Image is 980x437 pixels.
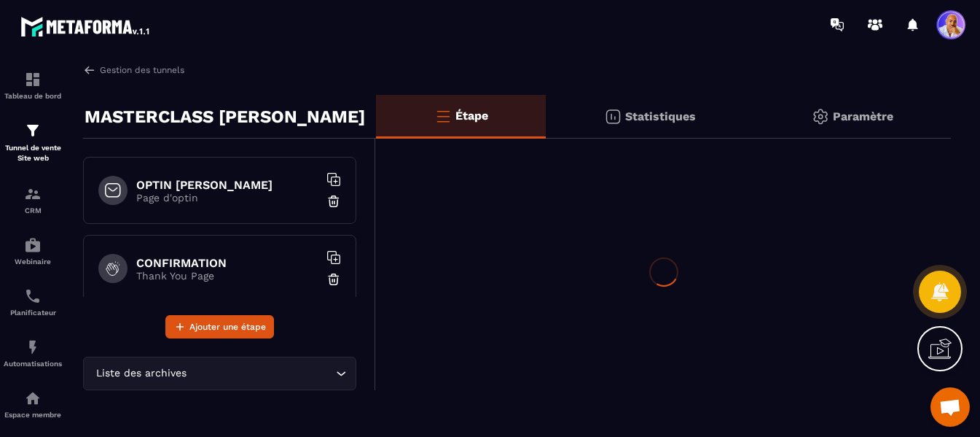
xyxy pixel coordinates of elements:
button: Ajouter une étape [165,315,274,339]
h6: CONFIRMATION [136,256,318,270]
p: MASTERCLASS [PERSON_NAME] [85,102,365,131]
div: Search for option [83,357,356,390]
p: Paramètre [833,109,893,123]
img: trash [326,272,341,287]
p: CRM [4,206,62,214]
p: Automatisations [4,360,62,368]
div: Ouvrir le chat [930,387,970,427]
p: Tunnel de vente Site web [4,143,62,163]
img: formation [24,185,42,203]
p: Planificateur [4,309,62,317]
img: setting-gr.5f69749f.svg [812,108,829,125]
a: Gestion des tunnels [83,63,184,77]
a: formationformationTunnel de vente Site web [4,111,62,174]
p: Page d'optin [136,192,318,204]
p: Statistiques [625,109,696,123]
img: formation [24,71,42,88]
p: Espace membre [4,411,62,419]
span: Liste des archives [93,366,189,382]
img: automations [24,339,42,356]
a: formationformationCRM [4,174,62,225]
img: automations [24,236,42,254]
a: automationsautomationsAutomatisations [4,328,62,379]
img: bars-o.4a397970.svg [434,107,452,125]
a: automationsautomationsEspace membre [4,379,62,430]
p: Webinaire [4,258,62,266]
a: automationsautomationsWebinaire [4,225,62,276]
img: arrow [83,63,96,77]
img: scheduler [24,287,42,305]
img: stats.20deebd0.svg [604,108,622,125]
a: schedulerschedulerPlanificateur [4,276,62,328]
img: logo [20,13,152,39]
p: Thank You Page [136,270,318,282]
a: formationformationTableau de bord [4,60,62,111]
p: Tableau de bord [4,92,62,100]
input: Search for option [189,366,332,382]
p: Étape [455,109,488,123]
img: trash [326,194,341,209]
img: formation [24,122,42,139]
span: Ajouter une étape [189,320,266,334]
h6: OPTIN [PERSON_NAME] [136,178,318,192]
img: automations [24,390,42,407]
